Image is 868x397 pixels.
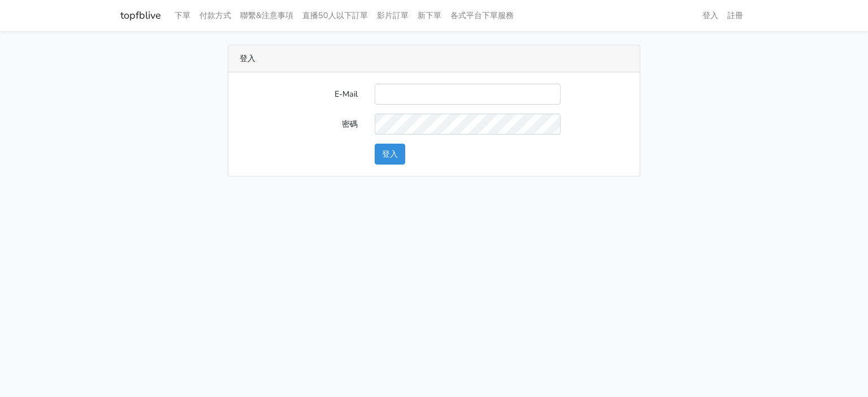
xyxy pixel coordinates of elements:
[298,5,372,27] a: 直播50人以下訂單
[723,5,748,27] a: 註冊
[231,84,366,105] label: E-Mail
[375,144,405,165] button: 登入
[698,5,723,27] a: 登入
[228,45,640,72] div: 登入
[446,5,518,27] a: 各式平台下單服務
[372,5,413,27] a: 影片訂單
[231,114,366,135] label: 密碼
[413,5,446,27] a: 新下單
[120,5,161,27] a: topfblive
[170,5,195,27] a: 下單
[195,5,236,27] a: 付款方式
[236,5,298,27] a: 聯繫&注意事項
